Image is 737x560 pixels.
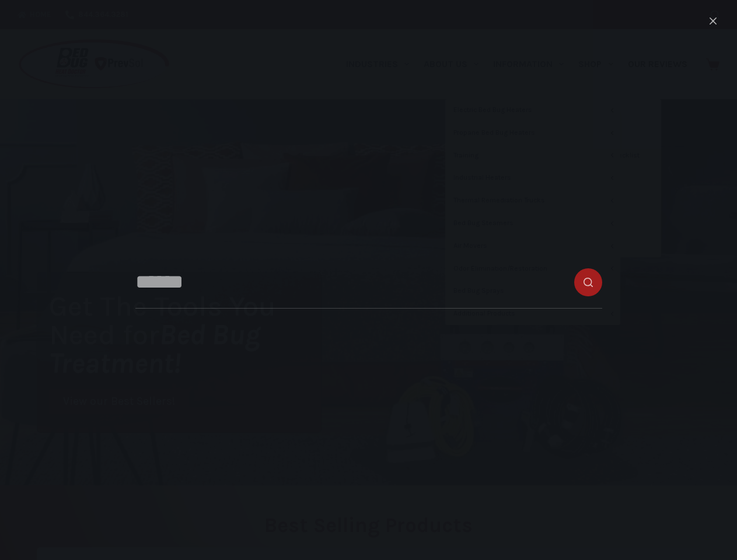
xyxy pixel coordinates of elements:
[445,122,620,144] a: Propane Bed Bug Heaters
[37,515,700,535] h2: Best Selling Products
[711,10,719,19] button: Search
[445,145,620,167] a: Training
[9,5,44,40] button: Open LiveChat chat widget
[445,235,620,257] a: Air Movers
[571,29,620,99] a: Shop
[338,29,694,99] nav: Primary
[445,99,620,121] a: Electric Bed Bug Heaters
[49,318,260,380] i: Bed Bug Treatment!
[18,38,170,90] img: Prevsol/Bed Bug Heat Doctor
[486,29,571,99] a: Information
[445,190,620,212] a: Thermal Remediation Trucks
[445,303,620,325] a: Additional Products
[445,258,620,280] a: Odor Elimination/Restoration
[49,389,189,414] a: View our Best Sellers!
[338,29,416,99] a: Industries
[620,29,694,99] a: Our Reviews
[445,212,620,235] a: Bed Bug Steamers
[445,167,620,189] a: Industrial Heaters
[416,29,485,99] a: About Us
[49,292,321,377] h1: Get The Tools You Need for
[445,280,620,302] a: Bed Bug Sprays
[63,396,175,407] span: View our Best Sellers!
